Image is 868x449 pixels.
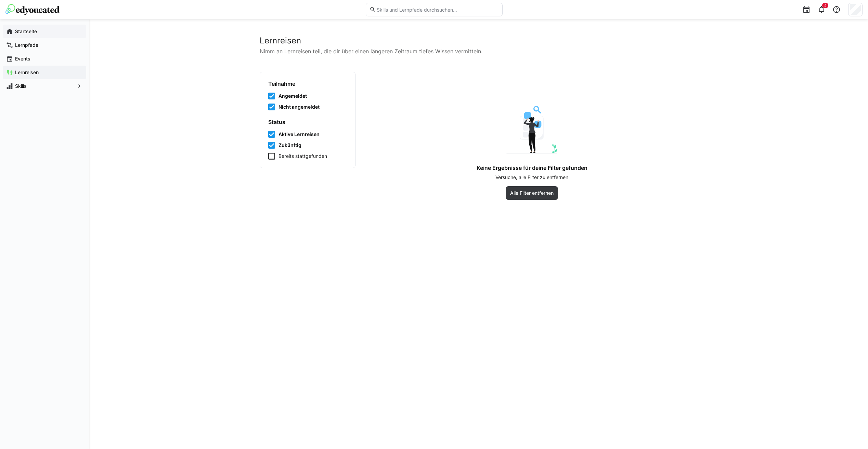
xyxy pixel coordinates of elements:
p: Versuche, alle Filter zu entfernen [495,174,568,181]
input: Skills und Lernpfade durchsuchen… [376,6,498,13]
h2: Lernreisen [260,36,698,46]
p: Nimm an Lernreisen teil, die dir über einen längeren Zeitraum tiefes Wissen vermitteln. [260,47,698,55]
button: Alle Filter entfernen [506,186,558,200]
span: Aktive Lernreisen [278,131,320,138]
h4: Keine Ergebnisse für deine Filter gefunden [477,164,587,171]
span: 4 [824,3,826,8]
span: Angemeldet [278,93,307,99]
span: Zukünftig [278,142,301,149]
span: Alle Filter entfernen [509,190,555,196]
h4: Teilnahme [268,80,347,87]
span: Bereits stattgefunden [278,153,327,160]
h4: Status [268,119,347,125]
span: Nicht angemeldet [278,104,320,110]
